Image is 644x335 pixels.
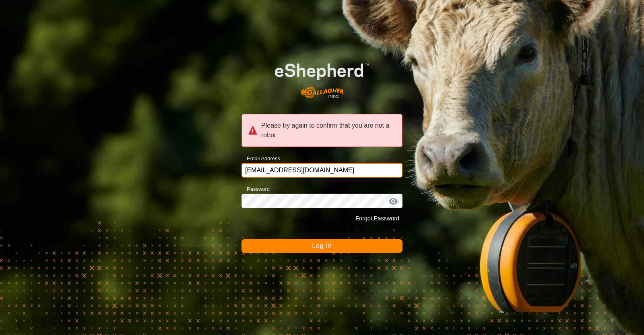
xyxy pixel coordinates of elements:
[242,163,402,178] input: Email Address
[242,185,270,193] label: Password
[355,215,399,221] a: Forgot Password
[242,155,280,163] label: Email Address
[258,50,386,105] img: E-shepherd Logo
[312,242,332,249] span: Log In
[242,114,402,147] div: Please try again to confirm that you are not a robot
[242,239,402,253] button: Log In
